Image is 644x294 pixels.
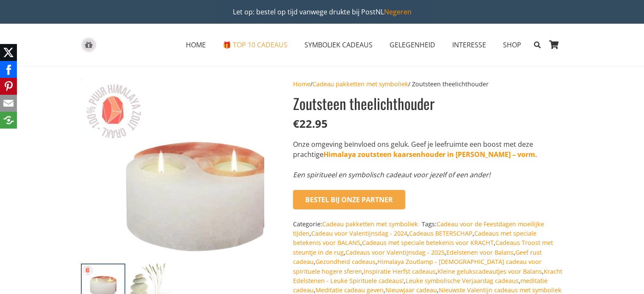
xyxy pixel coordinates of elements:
a: HOMEHOME Menu [177,34,214,55]
a: Himalaya Zoutlamp - [DEMOGRAPHIC_DATA] cadeau voor spirituele hogere sferen [293,258,542,275]
a: Cadeau pakketten met symboliek [312,80,408,88]
a: Kleine gelukscadeautjes voor Balans [437,267,542,275]
a: INTERESSEINTERESSE Menu [444,34,495,55]
nav: Breadcrumb [293,80,563,89]
span: SYMBOLIEK CADEAUS [304,40,373,49]
span: SHOP [503,40,521,49]
span: HOME [186,40,206,49]
a: gift-box-icon-grey-inspirerendwinkelen [81,38,97,52]
a: Edelstenen voor Balans [446,248,514,256]
a: Cadeaus BETERSCHAP [409,229,473,237]
a: Leuke symbolische Verjaardag cadeaus [406,277,519,285]
a: 🎁 TOP 10 CADEAUS🎁 TOP 10 CADEAUS Menu [214,34,296,55]
a: Cadeaus Troost met steuntje in de rug [293,239,553,256]
a: SYMBOLIEK CADEAUSSYMBOLIEK CADEAUS Menu [296,34,381,55]
a: Cadeau pakketten met symboliek [322,220,418,228]
a: GELEGENHEIDGELEGENHEID Menu [381,34,444,55]
a: Meditatie cadeau geven [315,286,384,294]
a: Cadeaus voor Valentijnsdag - 2025 [345,248,445,256]
bdi: 22.95 [293,116,328,131]
span: € [293,116,299,131]
h1: Zoutsteen theelichthouder [293,93,563,114]
a: Negeren [384,7,412,16]
p: Onze omgeving beïnvloed ons geluk. Geef je leefruimte een boost met deze prachtige . [293,139,563,159]
a: Cadeaus met speciale betekenis voor KRACHT [362,239,494,247]
a: Cadeau voor Valentijnsdag - 2024 [311,229,407,237]
a: Inspiratie Herfst cadeaus [364,267,436,275]
button: Bestel bij onze Partner [293,190,405,209]
a: Gezondheid cadeaus [315,258,376,266]
a: Himalaya zoutsteen kaarsenhouder in [PERSON_NAME] – vorm [323,150,535,159]
em: Een spiritueel en symbolisch cadeaut voor jezelf of een ander! [293,170,490,179]
a: Home [293,80,310,88]
span: 🎁 TOP 10 CADEAUS [223,40,287,49]
span: GELEGENHEID [390,40,435,49]
a: SHOPSHOP Menu [495,34,530,55]
a: Winkelwagen [545,24,564,66]
a: Zoeken [530,34,544,55]
a: Nieuwjaar cadeau [385,286,437,294]
span: Categorie: [293,220,420,228]
span: INTERESSE [452,40,486,49]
